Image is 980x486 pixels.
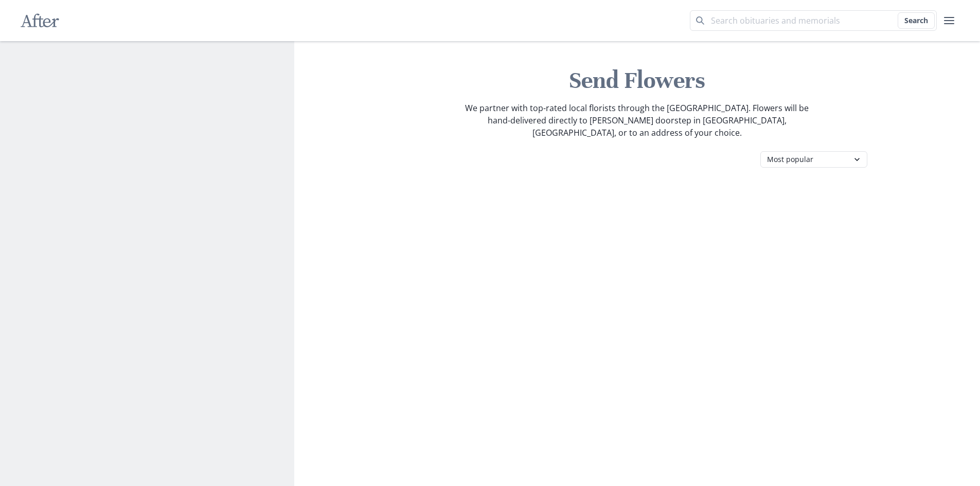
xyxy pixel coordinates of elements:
button: user menu [939,10,959,31]
p: We partner with top-rated local florists through the [GEOGRAPHIC_DATA]. Flowers will be hand-deli... [464,102,810,139]
button: Search [898,12,935,29]
select: Category filter [760,151,867,168]
h1: Send Flowers [302,66,972,96]
input: Search term [690,10,937,31]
